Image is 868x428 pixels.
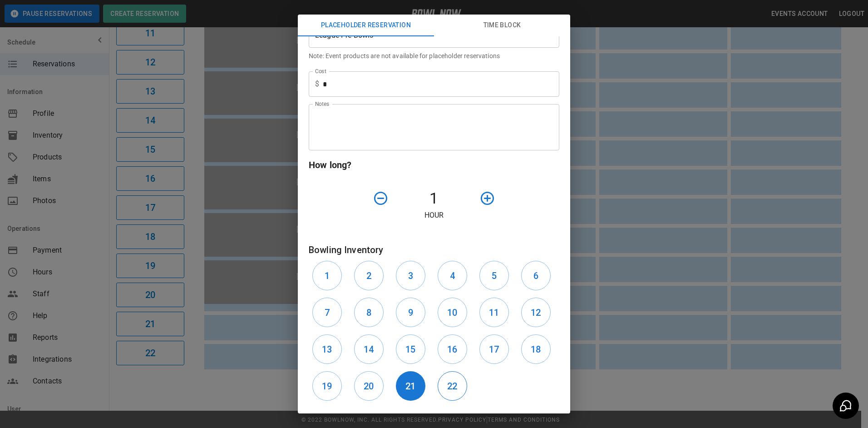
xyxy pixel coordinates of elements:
[366,305,371,320] h6: 8
[354,261,384,290] button: 2
[364,342,374,357] h6: 14
[312,261,342,290] button: 1
[438,298,467,327] button: 10
[521,261,551,290] button: 6
[309,51,559,60] p: Note: Event products are not available for placeholder reservations
[447,305,457,320] h6: 10
[396,334,425,364] button: 15
[325,269,330,283] h6: 1
[396,261,425,290] button: 3
[521,298,551,327] button: 12
[405,342,415,357] h6: 15
[312,298,342,327] button: 7
[438,334,467,364] button: 16
[309,210,559,221] p: Hour
[392,189,476,208] h4: 1
[312,371,342,401] button: 19
[479,298,509,327] button: 11
[489,342,499,357] h6: 17
[396,371,425,401] button: 21
[354,298,384,327] button: 8
[309,243,559,257] h6: Bowling Inventory
[479,261,509,290] button: 5
[447,379,457,393] h6: 22
[354,371,384,401] button: 20
[492,269,497,283] h6: 5
[438,371,467,401] button: 22
[408,305,413,320] h6: 9
[366,269,371,283] h6: 2
[531,305,541,320] h6: 12
[408,269,413,283] h6: 3
[533,269,538,283] h6: 6
[298,15,434,36] button: Placeholder Reservation
[521,334,551,364] button: 18
[489,305,499,320] h6: 11
[315,79,319,90] p: $
[364,379,374,393] h6: 20
[322,379,332,393] h6: 19
[325,305,330,320] h6: 7
[479,334,509,364] button: 17
[309,158,559,172] h6: How long?
[312,334,342,364] button: 13
[396,298,425,327] button: 9
[438,261,467,290] button: 4
[447,342,457,357] h6: 16
[322,342,332,357] h6: 13
[434,15,570,36] button: Time Block
[531,342,541,357] h6: 18
[405,379,415,393] h6: 21
[450,269,455,283] h6: 4
[354,334,384,364] button: 14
